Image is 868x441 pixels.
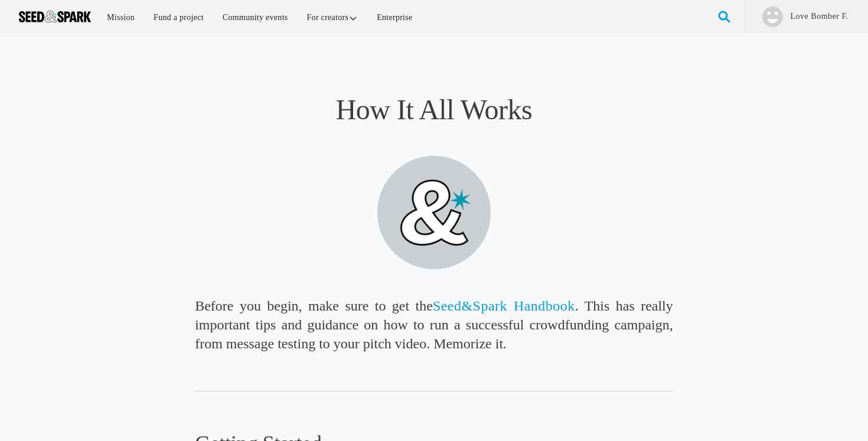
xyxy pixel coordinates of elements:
a: Fund a project [145,5,212,30]
a: Community events [214,5,296,30]
a: Love Bomber F. [789,11,849,22]
h3: Before you begin, make sure to get the . This has really important tips and guidance on how to ru... [195,296,673,353]
img: Seed amp; Spark [19,11,91,22]
a: Enterprise [368,5,420,30]
a: Mission [99,5,143,30]
a: For creators [299,5,367,30]
a: Seed&Spark Handbook [433,298,575,313]
img: user.png [762,6,783,27]
h1: How It All Works [195,92,673,128]
img: how to [377,156,491,269]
